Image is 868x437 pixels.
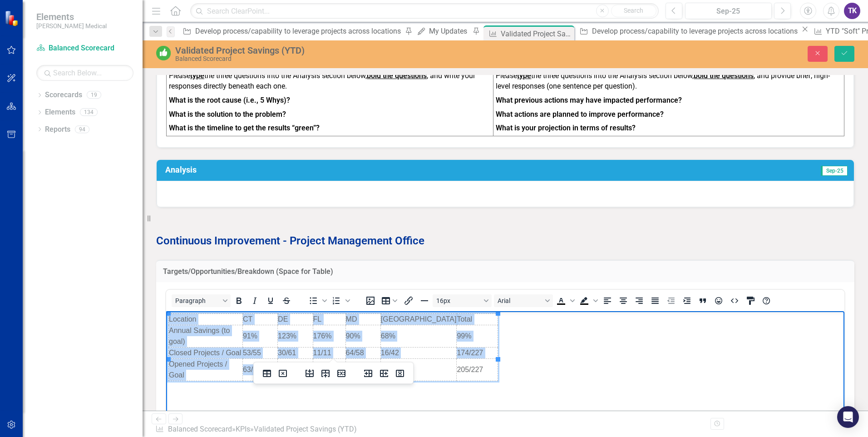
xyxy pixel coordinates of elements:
[436,297,481,304] span: 16px
[36,11,107,22] span: Elements
[367,71,427,80] strong: bold the questions
[496,96,682,104] strong: What previous actions may have impacted performance?
[155,424,360,435] div: » »
[254,425,357,433] div: Validated Project Savings (YTD)
[376,367,392,380] button: Insert column after
[169,110,286,119] strong: What is the solution to the problem?
[36,22,107,30] small: [PERSON_NAME] Medical
[577,294,599,307] div: Background color Black
[45,107,75,118] a: Elements
[844,3,860,19] button: TK
[688,6,769,17] div: Sep-25
[165,165,528,174] h3: Analysis
[175,297,220,304] span: Paragraph
[743,294,758,307] button: CSS Editor
[329,294,351,307] div: Numbered list
[679,294,695,307] button: Increase indent
[600,294,615,307] button: Align left
[433,294,492,307] button: Font size 16px
[727,294,742,307] button: HTML Editor
[695,294,710,307] button: Blockquote
[616,294,631,307] button: Align center
[172,294,231,307] button: Block Paragraph
[501,28,572,40] div: Validated Project Savings (YTD)
[685,3,772,19] button: Sep-25
[5,10,20,26] img: ClearPoint Strategy
[247,294,262,307] button: Italic
[275,367,291,380] button: Delete table
[190,71,204,80] strong: type
[379,294,400,307] button: Table
[553,294,576,307] div: Text color Black
[414,25,470,37] a: My Updates
[231,294,247,307] button: Bold
[517,71,531,80] strong: type
[611,5,656,17] button: Search
[169,124,320,132] strong: What is the timeline to get the results “green”?
[392,367,408,380] button: Delete column
[45,124,70,135] a: Reports
[236,425,250,433] a: KPIs
[36,65,133,81] input: Search Below...
[496,110,664,119] strong: What actions are planned to improve performance?
[306,294,328,307] div: Bullet list
[360,367,376,380] button: Insert column before
[494,294,553,307] button: Font Arial
[821,166,848,176] span: Sep-25
[576,25,799,37] a: Develop process/capability to leverage projects across locations
[190,3,659,19] input: Search ClearPoint...
[156,46,171,60] img: On or Above Target
[87,91,101,99] div: 19
[496,71,842,94] p: Please the three questions into the Analysis section below, , and provide brief, high-level respo...
[179,25,403,37] a: Develop process/capability to leverage projects across locations
[168,425,232,433] a: Balanced Scorecard
[694,71,754,80] strong: bold the questions
[647,294,663,307] button: Justify
[624,7,643,14] span: Search
[259,367,275,380] button: Table properties
[169,71,491,94] p: Please the three questions into the Analysis section below, , and write your responses directly b...
[429,25,470,37] div: My Updates
[498,297,542,304] span: Arial
[837,406,859,428] div: Open Intercom Messenger
[334,367,349,380] button: Delete row
[156,234,424,247] strong: Continuous Improvement - Project Management Office
[45,90,82,100] a: Scorecards
[592,25,799,37] div: Develop process/capability to leverage projects across locations
[175,45,547,55] div: Validated Project Savings (YTD)
[163,268,848,276] h3: Targets/Opportunities/Breakdown (Space for Table)
[318,367,333,380] button: Insert row after
[759,294,774,307] button: Help
[279,294,294,307] button: Strikethrough
[75,125,89,133] div: 94
[167,52,493,136] td: To enrich screen reader interactions, please activate Accessibility in Grammarly extension settings
[711,294,726,307] button: Emojis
